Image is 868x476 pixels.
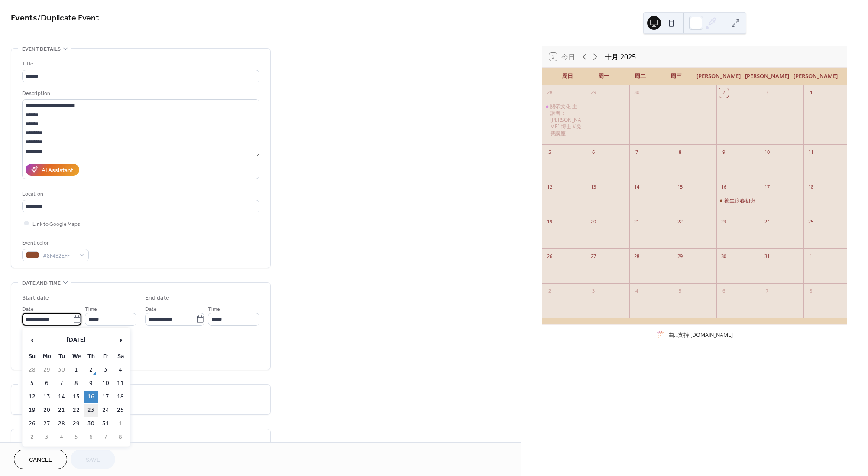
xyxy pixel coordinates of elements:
[84,364,98,376] td: 2
[69,431,83,443] td: 5
[99,377,113,390] td: 10
[762,286,772,296] div: 7
[762,182,772,192] div: 17
[545,217,554,226] div: 19
[668,332,733,339] div: 由...支持
[32,219,80,228] span: Link to Google Maps
[84,404,98,417] td: 23
[40,404,54,417] td: 20
[113,364,127,376] td: 4
[762,88,772,98] div: 3
[719,251,729,261] div: 30
[84,391,98,403] td: 16
[69,417,83,430] td: 29
[690,332,733,339] a: [DOMAIN_NAME]
[806,286,816,296] div: 8
[724,197,755,204] div: 養生詠春初班
[22,304,34,313] span: Date
[26,331,39,349] span: ‹
[40,364,54,376] td: 29
[40,350,54,363] th: Mo
[675,88,685,98] div: 1
[29,456,52,465] span: Cancel
[85,304,97,313] span: Time
[145,293,169,303] div: End date
[26,164,79,176] button: AI Assistant
[55,377,68,390] td: 7
[545,251,554,261] div: 26
[25,417,39,430] td: 26
[675,182,685,192] div: 15
[69,377,83,390] td: 8
[99,417,113,430] td: 31
[99,350,113,363] th: Fr
[25,350,39,363] th: Su
[84,417,98,430] td: 30
[25,404,39,417] td: 19
[43,251,75,260] span: #8F4B2EFF
[675,251,685,261] div: 29
[605,52,636,62] div: 十月 2025
[545,286,554,296] div: 2
[69,404,83,417] td: 22
[55,431,68,443] td: 4
[632,286,641,296] div: 4
[113,431,127,443] td: 8
[208,304,220,313] span: Time
[675,147,685,157] div: 8
[806,88,816,98] div: 4
[762,147,772,157] div: 10
[113,391,127,403] td: 18
[589,88,598,98] div: 29
[114,331,127,349] span: ›
[99,431,113,443] td: 7
[145,304,157,313] span: Date
[99,364,113,376] td: 3
[675,217,685,226] div: 22
[632,147,641,157] div: 7
[545,182,554,192] div: 12
[25,431,39,443] td: 2
[586,68,622,85] div: 周一
[42,166,73,175] div: AI Assistant
[806,147,816,157] div: 11
[589,147,598,157] div: 6
[806,217,816,226] div: 25
[55,417,68,430] td: 28
[11,10,37,26] a: Events
[622,68,658,85] div: 周二
[675,286,685,296] div: 5
[719,286,729,296] div: 6
[69,364,83,376] td: 1
[84,377,98,390] td: 9
[806,251,816,261] div: 1
[545,147,554,157] div: 5
[22,189,258,199] div: Location
[99,391,113,403] td: 17
[719,88,729,98] div: 2
[40,377,54,390] td: 6
[69,350,83,363] th: We
[22,279,61,288] span: Date and time
[113,404,127,417] td: 25
[762,251,772,261] div: 31
[550,103,582,137] div: 關帝文化 主講者：[PERSON_NAME] 博士 #免費講座
[25,377,39,390] td: 5
[55,364,68,376] td: 30
[37,10,99,26] span: / Duplicate Event
[632,182,641,192] div: 14
[40,431,54,443] td: 3
[22,59,258,68] div: Title
[25,364,39,376] td: 28
[22,45,61,54] span: Event details
[55,350,68,363] th: Tu
[40,417,54,430] td: 27
[762,217,772,226] div: 24
[632,88,641,98] div: 30
[113,350,127,363] th: Sa
[542,103,586,137] div: 關帝文化 主講者：連瑞芳 博士 #免費講座
[694,68,743,85] div: [PERSON_NAME]
[791,68,840,85] div: [PERSON_NAME]
[113,377,127,390] td: 11
[719,147,729,157] div: 9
